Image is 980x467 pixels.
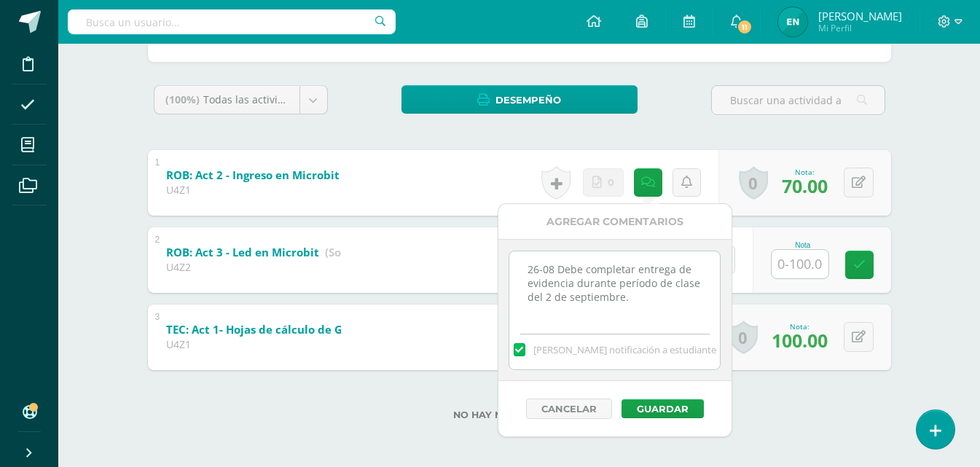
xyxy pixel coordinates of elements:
[401,85,638,114] a: Desempeño
[782,173,828,198] span: 70.00
[608,169,614,196] span: 0
[772,328,828,353] span: 100.00
[498,204,732,240] div: Agregar Comentarios
[166,164,416,187] a: ROB: Act 2 - Ingreso en Microbit
[771,241,835,249] div: Nota
[509,251,720,324] textarea: 26-08 Debe completar entrega de evidencia durante período de clase del 2 de septiembre.
[166,337,341,351] div: U4Z1
[622,399,704,418] button: Guardar
[166,245,319,259] b: ROB: Act 3 - Led en Microbit
[203,93,384,106] span: Todas las actividades de esta unidad
[166,183,341,197] div: U4Z1
[739,166,768,200] a: 0
[818,9,902,23] span: [PERSON_NAME]
[495,87,561,114] span: Desempeño
[526,399,612,419] button: Cancelar
[148,409,891,420] label: No hay más resultados
[154,86,327,114] a: (100%)Todas las actividades de esta unidad
[166,322,372,337] b: TEC: Act 1- Hojas de cálculo de Google
[166,318,448,342] a: TEC: Act 1- Hojas de cálculo de Google
[68,9,396,34] input: Busca un usuario...
[737,19,753,35] span: 11
[325,245,396,259] strong: (Sobre 100.0)
[166,241,396,264] a: ROB: Act 3 - Led en Microbit (Sobre 100.0)
[165,93,200,106] span: (100%)
[772,321,828,331] div: Nota:
[778,7,807,36] img: 00bc85849806240248e66f61f9775644.png
[729,321,758,354] a: 0
[782,167,828,177] div: Nota:
[772,250,828,278] input: 0-100.0
[818,22,902,34] span: Mi Perfil
[712,86,885,114] input: Buscar una actividad aquí...
[533,343,716,356] span: [PERSON_NAME] notificación a estudiante
[166,260,341,274] div: U4Z2
[166,168,340,182] b: ROB: Act 2 - Ingreso en Microbit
